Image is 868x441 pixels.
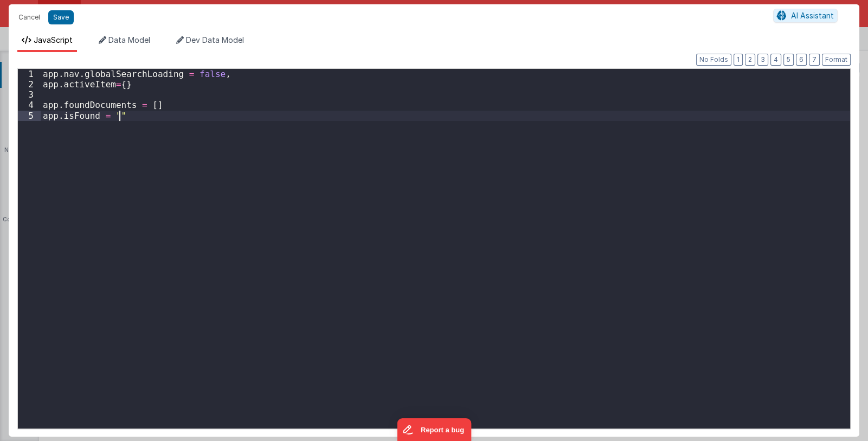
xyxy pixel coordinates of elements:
div: 1 [18,69,41,79]
button: 6 [796,54,807,66]
div: 5 [18,111,41,121]
span: AI Assistant [791,11,834,20]
iframe: Marker.io feedback button [397,418,471,441]
div: 2 [18,79,41,90]
button: No Folds [696,54,731,66]
button: 4 [770,54,781,66]
button: Format [822,54,851,66]
button: 3 [757,54,768,66]
button: 2 [745,54,755,66]
div: 3 [18,90,41,100]
button: Save [48,10,74,24]
span: JavaScript [34,35,73,44]
button: 5 [783,54,794,66]
button: 1 [734,54,743,66]
div: 4 [18,100,41,110]
span: Data Model [108,35,150,44]
span: Dev Data Model [186,35,244,44]
button: AI Assistant [773,9,838,23]
button: Cancel [13,10,46,25]
button: 7 [809,54,820,66]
